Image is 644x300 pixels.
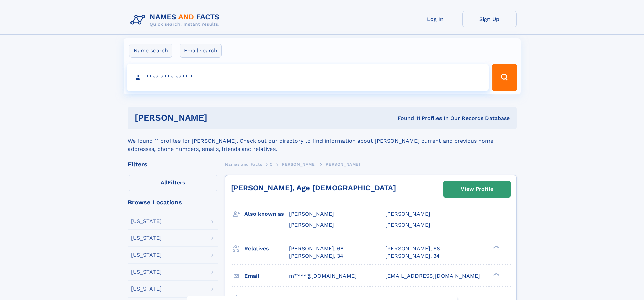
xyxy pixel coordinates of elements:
[385,222,430,228] span: [PERSON_NAME]
[270,160,273,168] a: C
[289,245,344,252] a: [PERSON_NAME], 68
[131,235,162,241] div: [US_STATE]
[289,222,334,228] span: [PERSON_NAME]
[462,11,517,27] a: Sign Up
[128,11,225,29] img: Logo Names and Facts
[302,115,510,122] div: Found 11 Profiles In Our Records Database
[127,64,489,91] input: search input
[161,179,168,186] span: All
[289,211,334,217] span: [PERSON_NAME]
[244,270,289,282] h3: Email
[128,199,218,205] div: Browse Locations
[385,211,430,217] span: [PERSON_NAME]
[131,286,162,292] div: [US_STATE]
[131,252,162,258] div: [US_STATE]
[385,245,440,252] a: [PERSON_NAME], 68
[131,218,162,224] div: [US_STATE]
[128,129,517,153] div: We found 11 profiles for [PERSON_NAME]. Check out our directory to find information about [PERSON...
[131,269,162,275] div: [US_STATE]
[128,161,218,167] div: Filters
[492,245,500,249] div: ❯
[324,162,360,167] span: [PERSON_NAME]
[408,11,462,27] a: Log In
[129,44,172,58] label: Name search
[492,64,517,91] button: Search Button
[135,114,303,122] h1: [PERSON_NAME]
[289,252,343,260] a: [PERSON_NAME], 34
[385,273,480,279] span: [EMAIL_ADDRESS][DOMAIN_NAME]
[280,162,316,167] span: [PERSON_NAME]
[385,252,440,260] a: [PERSON_NAME], 34
[244,208,289,220] h3: Also known as
[244,243,289,254] h3: Relatives
[128,175,218,191] label: Filters
[231,184,396,192] a: [PERSON_NAME], Age [DEMOGRAPHIC_DATA]
[461,181,493,197] div: View Profile
[270,162,273,167] span: C
[492,272,500,276] div: ❯
[225,160,262,168] a: Names and Facts
[180,44,222,58] label: Email search
[280,160,316,168] a: [PERSON_NAME]
[444,181,510,197] a: View Profile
